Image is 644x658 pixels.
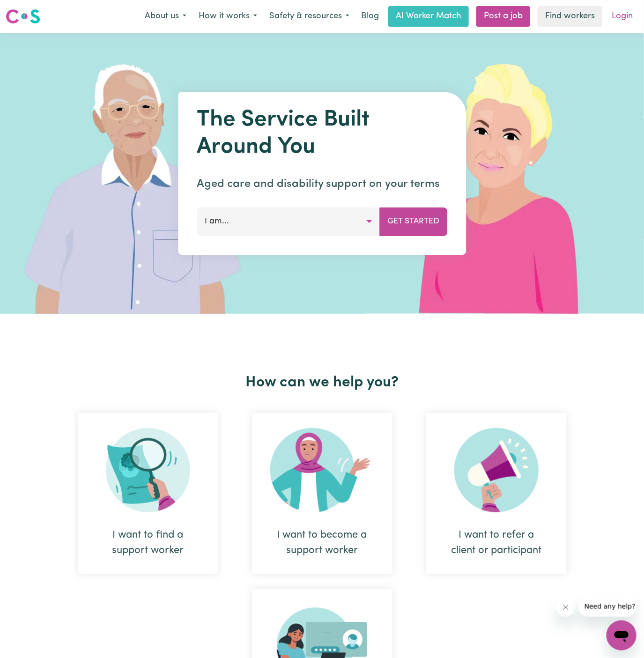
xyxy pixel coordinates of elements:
[139,7,192,26] button: About us
[106,428,190,512] img: Search
[197,107,447,161] h1: The Service Built Around You
[100,527,196,558] div: I want to find a support worker
[606,6,638,27] a: Login
[270,428,374,512] img: Become Worker
[454,428,539,512] img: Refer
[476,6,530,27] a: Post a job
[192,7,263,26] button: How it works
[556,598,575,617] iframe: Close message
[274,527,370,558] div: I want to become a support worker
[388,6,469,27] a: AI Worker Match
[355,6,385,27] a: Blog
[6,6,40,27] a: Careseekers logo
[426,413,567,574] div: I want to refer a client or participant
[379,207,447,236] button: Get Started
[579,596,637,617] iframe: Message from company
[538,6,602,27] a: Find workers
[197,176,447,192] p: Aged care and disability support on your terms
[607,621,637,651] iframe: Button to launch messaging window
[61,374,584,392] h2: How can we help you?
[78,413,218,574] div: I want to find a support worker
[197,207,380,236] button: I am...
[263,7,355,26] button: Safety & resources
[252,413,392,574] div: I want to become a support worker
[449,527,544,558] div: I want to refer a client or participant
[6,8,40,25] img: Careseekers logo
